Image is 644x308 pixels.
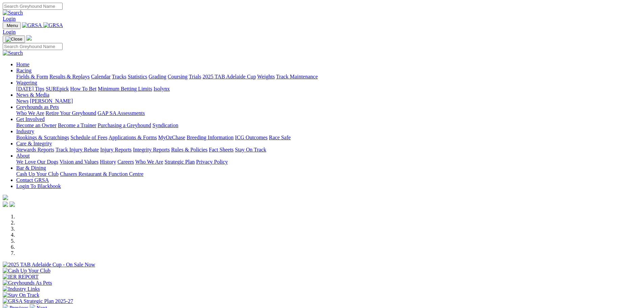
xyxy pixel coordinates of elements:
img: Greyhounds As Pets [3,280,52,286]
a: Coursing [168,74,188,79]
a: Who We Are [16,110,44,116]
a: ICG Outcomes [235,135,267,140]
a: Syndication [152,122,178,128]
a: Isolynx [153,86,170,92]
div: Bar & Dining [16,171,641,177]
button: Toggle navigation [3,35,25,43]
img: Search [3,10,23,16]
a: Contact GRSA [16,177,49,183]
a: Login To Blackbook [16,183,61,189]
a: Fact Sheets [209,147,234,152]
a: Purchasing a Greyhound [98,122,151,128]
img: twitter.svg [9,202,15,207]
div: About [16,159,641,165]
input: Search [3,3,63,10]
img: GRSA Strategic Plan 2025-27 [3,298,73,304]
a: About [16,153,30,159]
a: Login [3,29,16,35]
a: Industry [16,128,34,134]
a: Track Injury Rebate [55,147,99,152]
a: Get Involved [16,116,45,122]
img: logo-grsa-white.png [3,195,8,200]
a: Privacy Policy [196,159,228,165]
img: logo-grsa-white.png [26,35,32,41]
a: Stewards Reports [16,147,54,152]
a: Integrity Reports [133,147,170,152]
div: Industry [16,135,641,141]
img: Close [5,37,22,42]
a: Racing [16,68,31,73]
a: Tracks [112,74,126,79]
img: 2025 TAB Adelaide Cup - On Sale Now [3,262,95,268]
a: SUREpick [46,86,69,92]
a: Who We Are [135,159,163,165]
a: Calendar [91,74,111,79]
img: IER REPORT [3,274,39,280]
a: Cash Up Your Club [16,171,58,177]
a: Login [3,16,16,22]
a: MyOzChase [158,135,185,140]
a: Trials [189,74,201,79]
a: History [100,159,116,165]
a: Home [16,62,29,67]
img: Industry Links [3,286,40,292]
div: Racing [16,74,641,80]
img: Cash Up Your Club [3,268,50,274]
a: Strategic Plan [165,159,195,165]
a: Schedule of Fees [70,135,107,140]
a: We Love Our Dogs [16,159,58,165]
a: Become an Owner [16,122,56,128]
img: facebook.svg [3,202,8,207]
div: Get Involved [16,122,641,128]
a: Applications & Forms [109,135,157,140]
a: 2025 TAB Adelaide Cup [202,74,256,79]
img: GRSA [22,22,42,28]
a: News & Media [16,92,49,98]
a: Weights [257,74,275,79]
a: Bookings & Scratchings [16,135,69,140]
input: Search [3,43,63,50]
img: GRSA [43,22,63,28]
div: Wagering [16,86,641,92]
a: Wagering [16,80,37,86]
a: Retire Your Greyhound [46,110,96,116]
img: Stay On Track [3,292,39,298]
a: Bar & Dining [16,165,46,171]
a: Results & Replays [49,74,90,79]
div: News & Media [16,98,641,104]
div: Greyhounds as Pets [16,110,641,116]
a: Care & Integrity [16,141,52,146]
div: Care & Integrity [16,147,641,153]
a: Breeding Information [187,135,234,140]
a: Race Safe [269,135,290,140]
a: Fields & Form [16,74,48,79]
a: Vision and Values [59,159,98,165]
button: Toggle navigation [3,22,21,29]
span: Menu [7,23,18,28]
a: News [16,98,28,104]
a: Careers [117,159,134,165]
a: GAP SA Assessments [98,110,145,116]
a: Greyhounds as Pets [16,104,59,110]
img: Search [3,50,23,56]
a: Injury Reports [100,147,132,152]
a: Grading [149,74,166,79]
a: Statistics [128,74,147,79]
a: Chasers Restaurant & Function Centre [60,171,143,177]
a: Stay On Track [235,147,266,152]
a: Rules & Policies [171,147,208,152]
a: Track Maintenance [276,74,318,79]
a: [DATE] Tips [16,86,44,92]
a: Become a Trainer [58,122,96,128]
a: Minimum Betting Limits [98,86,152,92]
a: [PERSON_NAME] [30,98,73,104]
a: How To Bet [70,86,97,92]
